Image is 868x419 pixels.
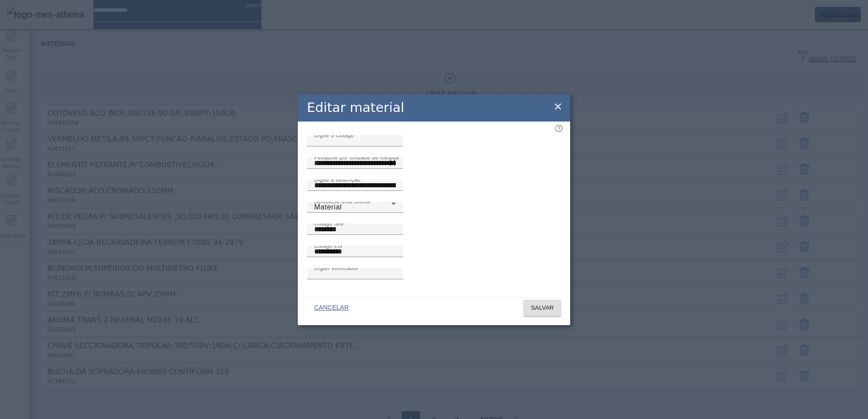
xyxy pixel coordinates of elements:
input: Number [314,158,396,169]
mat-label: Digite o Código [314,132,354,138]
mat-label: Digite a descrição [314,176,360,182]
button: CANCELAR [307,300,356,316]
mat-label: Código EG [314,243,342,248]
h2: Editar material [307,98,404,117]
mat-label: Código SAP [314,220,345,226]
mat-label: Pesquise por unidade de medida [314,154,399,160]
button: SALVAR [523,300,561,316]
mat-label: Dígito Verificador [314,265,359,271]
span: Material [314,203,342,211]
span: SALVAR [531,303,554,312]
span: CANCELAR [314,303,349,312]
